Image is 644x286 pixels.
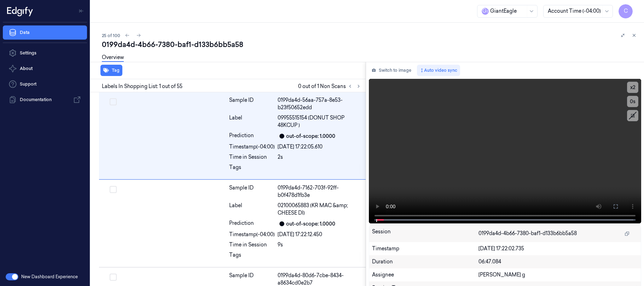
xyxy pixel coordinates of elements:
[369,65,414,76] button: Switch to image
[278,97,361,111] div: 0199da4d-56aa-757a-8e53-b23f50652edd
[278,114,361,129] span: 09955515154 (DONUT SHOP 48KCUP )
[229,231,275,238] div: Timestamp (-04:00)
[372,258,478,265] div: Duration
[229,251,275,263] div: Tags
[278,241,361,249] div: 9s
[298,82,363,91] span: 0 out of 1 Non Scans
[3,46,87,60] a: Settings
[229,241,275,249] div: Time in Session
[229,220,275,228] div: Prediction
[100,65,122,76] button: Tag
[372,245,478,252] div: Timestamp
[76,5,87,17] button: Toggle Navigation
[278,231,361,238] div: [DATE] 17:22:12.450
[229,202,275,217] div: Label
[286,220,335,228] div: out-of-scope: 1.0000
[372,228,478,239] div: Session
[110,274,117,281] button: Select row
[110,98,117,105] button: Select row
[3,93,87,107] a: Documentation
[278,143,361,151] div: [DATE] 17:22:05.610
[482,8,489,15] span: G i
[417,65,460,76] button: Auto video sync
[102,33,120,39] span: 25 of 100
[478,271,638,279] div: [PERSON_NAME] g
[3,77,87,91] a: Support
[478,230,577,237] span: 0199da4d-4b66-7380-baf1-d133b6bb5a58
[102,83,182,90] span: Labels In Shopping List: 1 out of 55
[627,96,638,107] button: 0s
[229,153,275,161] div: Time in Session
[372,271,478,279] div: Assignee
[278,202,361,217] span: 02100065883 (KR MAC &amp; CHEESE DI)
[102,40,638,49] div: 0199da4d-4b66-7380-baf1-d133b6bb5a58
[229,132,275,140] div: Prediction
[3,62,87,76] button: About
[278,184,361,199] div: 0199da4d-7162-703f-92ff-b0f478d1fb3e
[619,4,633,18] button: C
[229,184,275,199] div: Sample ID
[229,143,275,151] div: Timestamp (-04:00)
[478,258,638,265] div: 06:47.084
[110,186,117,193] button: Select row
[229,97,275,111] div: Sample ID
[478,245,638,252] div: [DATE] 17:22:02.735
[286,133,335,140] div: out-of-scope: 1.0000
[627,82,638,93] button: x2
[102,54,124,62] a: Overview
[3,25,87,40] a: Data
[229,164,275,175] div: Tags
[278,153,361,161] div: 2s
[229,114,275,129] div: Label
